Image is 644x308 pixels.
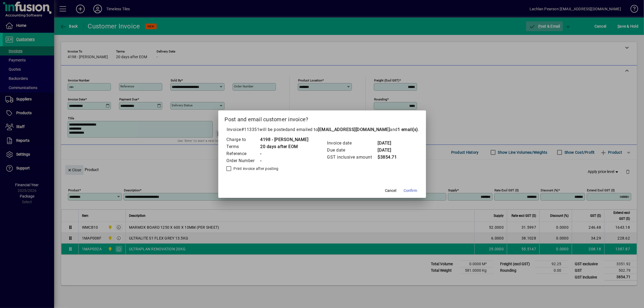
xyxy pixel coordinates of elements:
td: [DATE] [378,147,399,154]
b: 1 email(s) [398,127,418,132]
td: Invoice date [327,140,378,147]
td: Terms [226,143,260,150]
td: 4198 - [PERSON_NAME] [260,136,309,143]
span: Confirm [404,188,417,194]
span: and emailed to [288,127,418,132]
span: Cancel [385,188,397,194]
td: Reference [226,150,260,157]
td: GST inclusive amount [327,154,378,161]
label: Print invoice after posting [233,166,279,171]
button: Cancel [382,186,399,196]
td: [DATE] [378,140,399,147]
td: 20 days after EOM [260,143,309,150]
span: and [390,127,418,132]
b: [EMAIL_ADDRESS][DOMAIN_NAME] [318,127,390,132]
button: Confirm [402,186,420,196]
td: Order Number [226,157,260,164]
p: Invoice will be posted . [225,126,420,133]
span: #113351 [241,127,260,132]
h2: Post and email customer invoice? [218,110,426,126]
td: Charge to [226,136,260,143]
td: - [260,150,309,157]
td: Due date [327,147,378,154]
td: $3854.71 [378,154,399,161]
td: - [260,157,309,164]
